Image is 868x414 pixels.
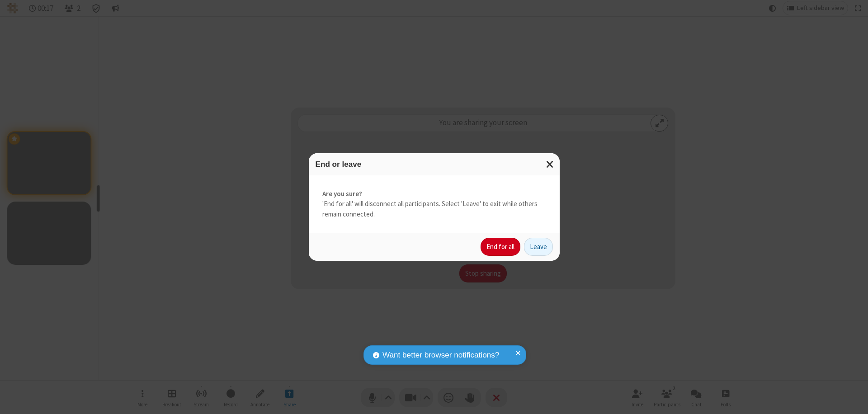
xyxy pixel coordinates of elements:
[309,175,560,233] div: 'End for all' will disconnect all participants. Select 'Leave' to exit while others remain connec...
[524,238,553,256] button: Leave
[316,160,553,169] h3: End or leave
[322,189,546,199] strong: Are you sure?
[481,238,520,256] button: End for all
[382,349,499,361] span: Want better browser notifications?
[541,153,560,175] button: Close modal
